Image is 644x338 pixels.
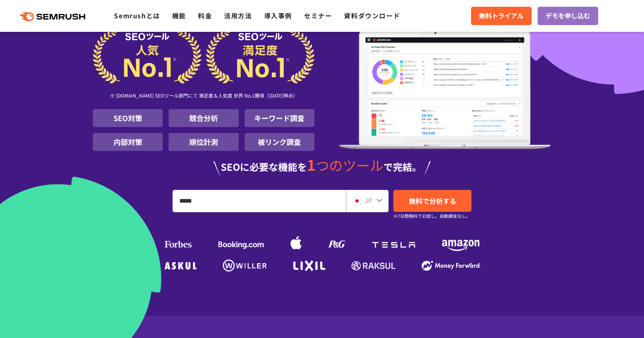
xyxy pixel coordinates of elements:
li: キーワード調査 [245,109,314,127]
span: 無料トライアル [479,11,524,21]
a: 機能 [172,11,186,20]
li: 内部対策 [93,133,163,151]
li: 競合分析 [169,109,238,127]
a: 資料ダウンロード [344,11,400,20]
a: 導入事例 [264,11,292,20]
span: で完結。 [383,160,422,174]
li: SEO対策 [93,109,163,127]
div: ※ [DOMAIN_NAME] SEOツール部門にて 満足度＆人気度 世界 No.1獲得（[DATE]時点） [93,84,314,109]
span: 1 [307,154,316,175]
li: 順位計測 [169,133,238,151]
input: URL、キーワードを入力してください [173,190,346,212]
li: 被リンク調査 [245,133,314,151]
span: デモを申し込む [546,11,590,21]
a: 料金 [198,11,212,20]
a: Semrushとは [114,11,160,20]
div: SEOに必要な機能を [93,157,551,176]
a: 活用方法 [224,11,252,20]
span: JP [365,195,372,205]
small: ※7日間無料でお試し。自動課金なし。 [393,212,470,220]
a: 無料で分析する [393,190,471,212]
span: 無料で分析する [409,196,456,206]
a: 無料トライアル [471,7,532,25]
a: セミナー [304,11,332,20]
a: デモを申し込む [538,7,598,25]
span: つのツール [316,155,383,175]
